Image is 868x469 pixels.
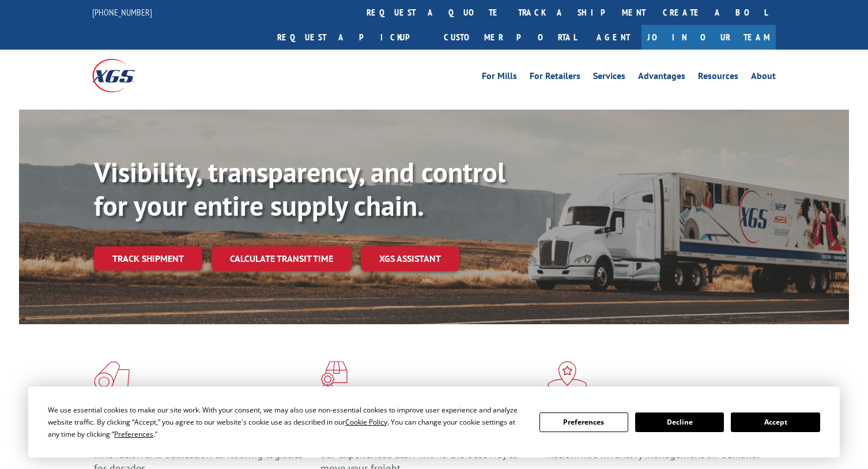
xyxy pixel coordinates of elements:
[269,25,435,50] a: Request a pickup
[482,72,517,84] a: For Mills
[345,417,387,427] span: Cookie Policy
[320,361,348,391] img: xgs-icon-focused-on-flooring-red
[751,72,776,84] a: About
[539,412,628,432] button: Preferences
[212,246,352,271] a: Calculate transit time
[530,72,580,84] a: For Retailers
[593,72,625,84] a: Services
[698,72,738,84] a: Resources
[585,25,641,50] a: Agent
[48,404,525,440] div: We use essential cookies to make our site work. With your consent, we may also use non-essential ...
[94,154,505,223] b: Visibility, transparency, and control for your entire supply chain.
[638,72,685,84] a: Advantages
[28,387,840,457] div: Cookie Consent Prompt
[641,25,776,50] a: Join Our Team
[548,361,587,391] img: xgs-icon-flagship-distribution-model-red
[435,25,585,50] a: Customer Portal
[361,246,459,271] a: XGS ASSISTANT
[94,361,130,391] img: xgs-icon-total-supply-chain-intelligence-red
[114,429,153,439] span: Preferences
[92,6,152,18] a: [PHONE_NUMBER]
[731,412,820,432] button: Accept
[635,412,724,432] button: Decline
[94,246,202,271] a: Track shipment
